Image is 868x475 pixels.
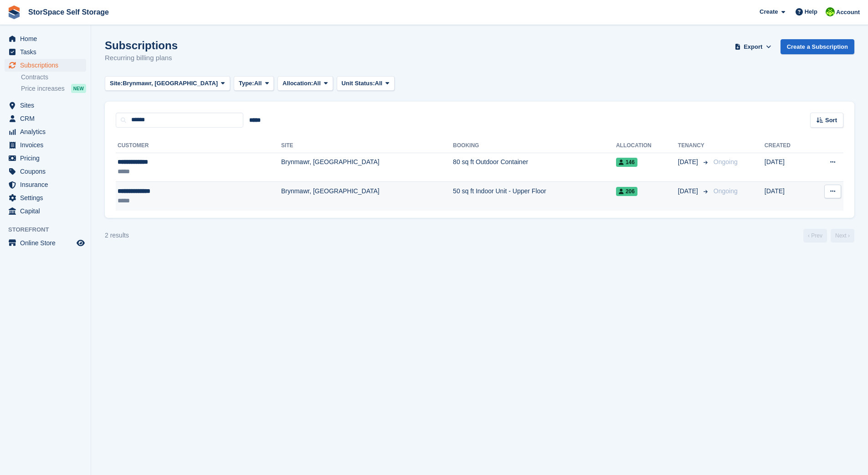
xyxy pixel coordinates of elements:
span: Subscriptions [20,59,75,72]
p: Recurring billing plans [105,53,178,63]
a: Create a Subscription [781,39,854,54]
button: Export [733,39,773,54]
a: menu [5,112,86,125]
td: [DATE] [765,182,810,211]
td: 50 sq ft Indoor Unit - Upper Floor [453,182,616,211]
a: menu [5,99,86,112]
div: NEW [71,84,86,93]
a: menu [5,152,86,165]
a: menu [5,59,86,72]
th: Allocation [616,139,678,153]
a: menu [5,46,86,58]
a: Preview store [75,237,86,248]
span: Storefront [8,225,91,234]
a: Next [831,229,854,243]
span: Site: [110,79,123,88]
span: Unit Status: [342,79,375,88]
span: All [254,79,262,88]
span: Help [805,7,817,16]
span: Ongoing [714,187,738,195]
span: Online Store [20,237,75,249]
span: [DATE] [678,157,700,167]
span: Pricing [20,152,75,165]
img: stora-icon-8386f47178a22dfd0bd8f6a31ec36ba5ce8667c1dd55bd0f319d3a0aa187defe.svg [7,5,21,19]
nav: Page [801,229,856,243]
a: menu [5,178,86,191]
span: Allocation: [282,79,313,88]
span: Settings [20,191,75,204]
span: [DATE] [678,186,700,196]
span: Account [836,8,860,17]
button: Site: Brynmawr, [GEOGRAPHIC_DATA] [105,76,230,91]
span: 146 [616,158,637,167]
span: Create [760,7,778,16]
a: menu [5,125,86,138]
a: menu [5,139,86,151]
th: Tenancy [678,139,710,153]
span: All [375,79,383,88]
button: Type: All [234,76,274,91]
span: All [313,79,321,88]
th: Site [281,139,453,153]
a: menu [5,237,86,249]
a: Contracts [21,73,86,82]
span: Sort [825,116,837,125]
a: menu [5,191,86,204]
a: Previous [803,229,827,243]
th: Created [765,139,810,153]
a: Price increases NEW [21,83,86,93]
span: Ongoing [714,158,738,165]
a: StorSpace Self Storage [25,5,113,20]
td: 80 sq ft Outdoor Container [453,153,616,182]
h1: Subscriptions [105,39,178,52]
span: Type: [239,79,254,88]
a: menu [5,32,86,45]
div: 2 results [105,231,129,240]
span: Analytics [20,125,75,138]
button: Allocation: All [277,76,333,91]
span: CRM [20,112,75,125]
img: paul catt [826,7,835,16]
td: Brynmawr, [GEOGRAPHIC_DATA] [281,153,453,182]
span: Capital [20,205,75,217]
span: Tasks [20,46,75,58]
th: Customer [116,139,281,153]
span: Home [20,32,75,45]
th: Booking [453,139,616,153]
span: Price increases [21,84,65,93]
span: Coupons [20,165,75,178]
td: Brynmawr, [GEOGRAPHIC_DATA] [281,182,453,211]
span: Insurance [20,178,75,191]
a: menu [5,205,86,217]
td: [DATE] [765,153,810,182]
span: Sites [20,99,75,112]
button: Unit Status: All [337,76,395,91]
span: 206 [616,187,637,196]
span: Export [744,42,762,52]
a: menu [5,165,86,178]
span: Brynmawr, [GEOGRAPHIC_DATA] [123,79,218,88]
span: Invoices [20,139,75,151]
